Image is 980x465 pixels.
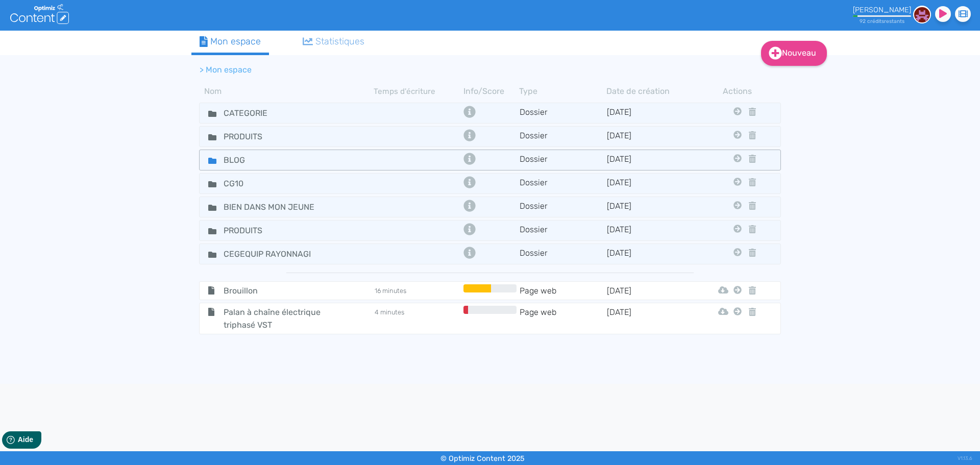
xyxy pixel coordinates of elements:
[440,454,525,463] small: © Optimiz Content 2025
[199,85,374,97] th: Nom
[606,306,694,331] td: [DATE]
[461,85,519,97] th: Info/Score
[606,223,694,238] td: [DATE]
[606,106,694,120] td: [DATE]
[519,284,606,297] td: Page web
[958,451,972,465] div: V1.13.6
[216,106,292,120] input: Nom de dossier
[374,306,461,331] td: 4 minutes
[519,176,606,191] td: Dossier
[606,200,694,214] td: [DATE]
[216,247,318,261] input: Nom de dossier
[216,200,323,214] input: Nom de dossier
[761,41,827,66] a: Nouveau
[295,31,373,53] a: Statistiques
[731,85,744,97] th: Actions
[216,129,292,144] input: Nom de dossier
[216,306,331,331] span: Palan à chaîne électrique triphasé VST
[200,64,252,76] li: > Mon espace
[216,223,292,238] input: Nom de dossier
[519,129,606,144] td: Dossier
[519,85,606,97] th: Type
[606,284,694,297] td: [DATE]
[881,18,884,25] span: s
[216,153,292,167] input: Nom de dossier
[606,176,694,191] td: [DATE]
[191,58,702,82] nav: breadcrumb
[216,176,292,191] input: Nom de dossier
[374,85,461,97] th: Temps d'écriture
[853,6,911,14] div: [PERSON_NAME]
[519,223,606,238] td: Dossier
[913,6,931,23] img: 7a743e0f062297bab6b6801aa002c8cb
[374,284,461,297] td: 16 minutes
[519,200,606,214] td: Dossier
[860,18,904,25] small: 92 crédit restant
[519,106,606,120] td: Dossier
[606,247,694,261] td: [DATE]
[606,85,694,97] th: Date de création
[191,31,269,55] a: Mon espace
[519,153,606,167] td: Dossier
[519,247,606,261] td: Dossier
[303,35,365,48] div: Statistiques
[216,284,331,297] span: Brouillon
[902,18,904,25] span: s
[519,306,606,331] td: Page web
[200,35,261,48] div: Mon espace
[606,153,694,167] td: [DATE]
[606,129,694,144] td: [DATE]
